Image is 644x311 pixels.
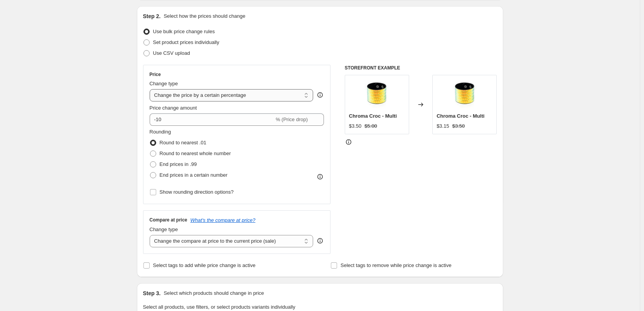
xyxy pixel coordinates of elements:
[150,81,178,86] span: Change type
[191,217,256,223] button: What's the compare at price?
[153,39,219,45] span: Set product prices individually
[150,217,187,223] h3: Compare at price
[160,189,234,195] span: Show rounding direction options?
[437,113,484,119] span: Chroma Croc - Multi
[160,172,228,178] span: End prices in a certain number
[150,113,274,126] input: -15
[150,105,197,111] span: Price change amount
[150,71,161,78] h3: Price
[452,122,465,130] strike: $3.50
[160,161,197,167] span: End prices in .99
[276,117,308,122] span: % (Price drop)
[150,226,178,232] span: Change type
[160,140,206,145] span: Round to nearest .01
[316,91,324,99] div: help
[143,12,161,20] h2: Step 2.
[153,29,215,34] span: Use bulk price change rules
[364,122,377,130] strike: $5.00
[153,50,190,56] span: Use CSV upload
[361,79,392,110] img: 48931_1image1-24-28--multi_1_80x.jpg
[143,289,161,297] h2: Step 3.
[349,113,397,119] span: Chroma Croc - Multi
[316,237,324,245] div: help
[449,79,480,110] img: 48931_1image1-24-28--multi_1_80x.jpg
[143,304,295,310] span: Select all products, use filters, or select products variants individually
[341,262,452,268] span: Select tags to remove while price change is active
[160,150,231,156] span: Round to nearest whole number
[345,65,497,71] h6: STOREFRONT EXAMPLE
[164,289,264,297] p: Select which products should change in price
[150,129,171,135] span: Rounding
[437,122,449,130] div: $3.15
[153,262,256,268] span: Select tags to add while price change is active
[349,122,362,130] div: $3.50
[164,12,245,20] p: Select how the prices should change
